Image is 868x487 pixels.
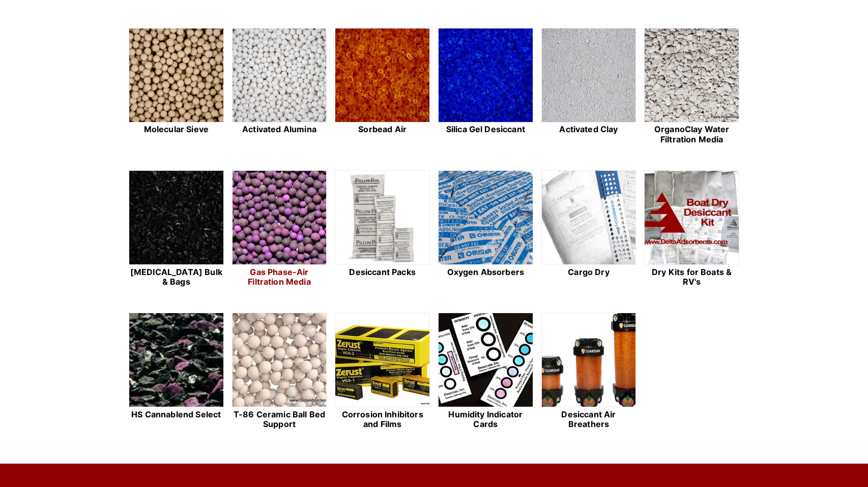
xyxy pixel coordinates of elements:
h2: Cargo Dry [541,267,636,277]
h2: Dry Kits for Boats & RV's [644,267,739,287]
h2: Corrosion Inhibitors and Films [335,410,430,429]
h2: Humidity Indicator Cards [438,410,533,429]
a: Sorbead Air [335,28,430,146]
h2: Desiccant Packs [335,267,430,277]
a: Silica Gel Desiccant [438,28,533,146]
h2: T-86 Ceramic Ball Bed Support [232,410,327,429]
a: Gas Phase-Air Filtration Media [232,170,327,288]
a: Activated Clay [541,28,636,146]
h2: Activated Clay [541,125,636,134]
a: HS Cannablend Select [129,313,224,431]
h2: Desiccant Air Breathers [541,410,636,429]
h2: [MEDICAL_DATA] Bulk & Bags [129,267,224,287]
h2: Oxygen Absorbers [438,267,533,277]
h2: Molecular Sieve [129,125,224,134]
h2: HS Cannablend Select [129,410,224,419]
a: OrganoClay Water Filtration Media [644,28,739,146]
h2: Silica Gel Desiccant [438,125,533,134]
a: Humidity Indicator Cards [438,313,533,431]
a: Molecular Sieve [129,28,224,146]
a: T-86 Ceramic Ball Bed Support [232,313,327,431]
a: Activated Alumina [232,28,327,146]
a: Desiccant Packs [335,170,430,288]
a: [MEDICAL_DATA] Bulk & Bags [129,170,224,288]
h2: Sorbead Air [335,125,430,134]
a: Dry Kits for Boats & RV's [644,170,739,288]
a: Oxygen Absorbers [438,170,533,288]
h2: Activated Alumina [232,125,327,134]
h2: Gas Phase-Air Filtration Media [232,267,327,287]
a: Desiccant Air Breathers [541,313,636,431]
a: Corrosion Inhibitors and Films [335,313,430,431]
h2: OrganoClay Water Filtration Media [644,125,739,144]
a: Cargo Dry [541,170,636,288]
